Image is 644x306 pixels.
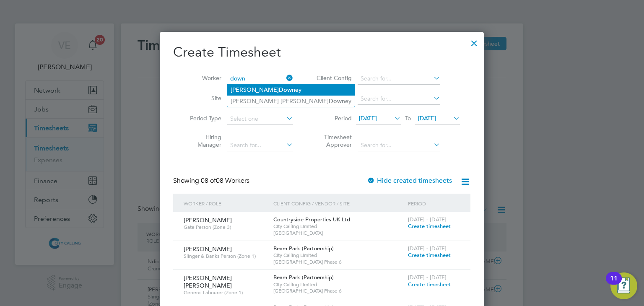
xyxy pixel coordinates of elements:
label: Hide created timesheets [367,176,452,185]
span: Countryside Properties UK Ltd [273,216,350,223]
span: [DATE] [418,114,436,122]
span: [PERSON_NAME] [184,216,232,224]
span: [GEOGRAPHIC_DATA] Phase 6 [273,288,404,294]
span: Gate Person (Zone 3) [184,224,267,231]
span: To [402,113,413,124]
label: Period [314,114,352,122]
span: [PERSON_NAME] [184,245,232,253]
span: Beam Park (Partnership) [273,274,334,281]
input: Select one [227,113,293,125]
input: Search for... [358,140,440,151]
span: Create timesheet [408,223,451,230]
div: Client Config / Vendor / Site [271,194,406,213]
input: Search for... [227,73,293,85]
span: City Calling Limited [273,223,404,230]
button: Open Resource Center, 11 new notifications [610,272,637,299]
span: Create timesheet [408,252,451,259]
span: City Calling Limited [273,252,404,259]
input: Search for... [358,73,440,85]
label: Period Type [184,114,221,122]
div: 11 [610,278,618,289]
input: Search for... [358,93,440,105]
label: Hiring Manager [184,133,221,148]
span: [DATE] [359,114,377,122]
span: 08 of [201,176,216,185]
div: Period [406,194,462,213]
label: Site [184,94,221,102]
span: [GEOGRAPHIC_DATA] Phase 6 [273,259,404,265]
div: Worker / Role [182,194,271,213]
label: Timesheet Approver [314,133,352,148]
label: Client Config [314,74,352,82]
h2: Create Timesheet [173,44,470,61]
label: Worker [184,74,221,82]
b: Down [329,98,345,105]
span: [DATE] - [DATE] [408,245,447,252]
span: City Calling Limited [273,281,404,288]
li: [PERSON_NAME] ey [227,84,355,96]
input: Search for... [227,140,293,151]
span: Slinger & Banks Person (Zone 1) [184,253,267,259]
div: Showing [173,176,251,185]
b: Down [279,86,295,93]
span: [DATE] - [DATE] [408,274,447,281]
span: [GEOGRAPHIC_DATA] [273,230,404,236]
li: [PERSON_NAME] [PERSON_NAME] ey [227,96,355,107]
span: [DATE] - [DATE] [408,216,447,223]
span: 08 Workers [201,176,249,185]
span: [PERSON_NAME] [PERSON_NAME] [184,274,232,289]
span: Beam Park (Partnership) [273,245,334,252]
span: General Labourer (Zone 1) [184,289,267,296]
span: Create timesheet [408,281,451,288]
